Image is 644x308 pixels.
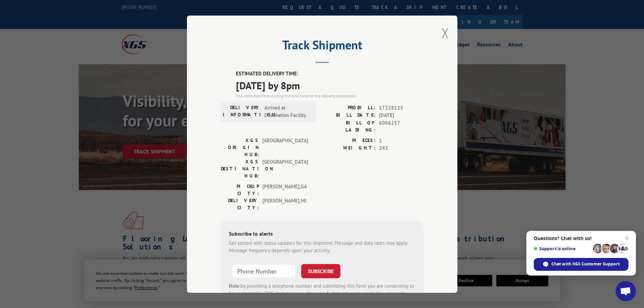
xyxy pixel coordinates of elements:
span: 6006257 [379,119,424,133]
span: 1 [379,137,424,144]
span: 243 [379,144,424,152]
label: PIECES: [322,137,376,144]
label: PICKUP CITY: [221,183,259,197]
span: 17228125 [379,104,424,112]
span: Chat with XGS Customer Support [551,261,620,267]
span: [PERSON_NAME] , MI [262,197,308,211]
button: SUBSCRIBE [301,264,340,278]
span: Chat with XGS Customer Support [534,258,628,271]
input: Phone Number [232,264,296,278]
label: ESTIMATED DELIVERY TIME: [236,70,424,78]
label: BILL OF LADING: [322,119,376,133]
div: The estimated time is using the time zone for the delivery destination. [236,93,424,99]
span: [GEOGRAPHIC_DATA] [262,137,308,158]
label: XGS ORIGIN HUB: [221,137,259,158]
div: by providing a telephone number and submitting this form you are consenting to be contacted by SM... [229,282,415,305]
label: PROBILL: [322,104,376,112]
span: [PERSON_NAME] , GA [262,183,308,197]
span: Support is online [534,246,591,251]
label: BILL DATE: [322,112,376,119]
div: Subscribe to alerts [229,229,415,239]
span: Questions? Chat with us! [534,236,628,241]
button: Close modal [442,24,449,42]
label: DELIVERY INFORMATION: [223,104,261,119]
label: XGS DESTINATION HUB: [221,158,259,179]
label: DELIVERY CITY: [221,197,259,211]
span: [DATE] by 8pm [236,77,424,93]
div: Get texted with status updates for this shipment. Message and data rates may apply. Message frequ... [229,239,415,254]
label: WEIGHT: [322,144,376,152]
strong: Note: [229,282,241,289]
h2: Track Shipment [221,40,424,53]
span: [GEOGRAPHIC_DATA] [262,158,308,179]
span: [DATE] [379,112,424,119]
a: Open chat [616,281,636,301]
span: Arrived at Destination Facility [264,104,310,119]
